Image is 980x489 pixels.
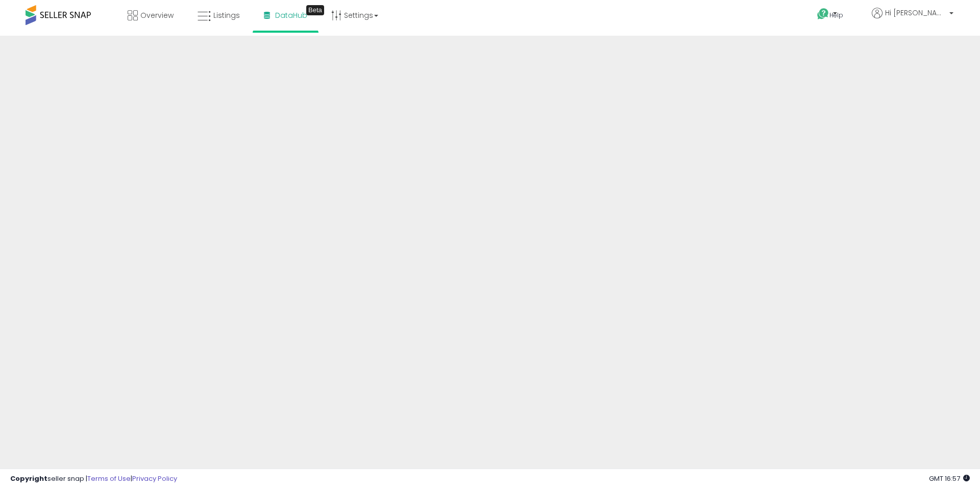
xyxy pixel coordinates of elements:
span: 2025-09-10 16:57 GMT [929,474,970,483]
strong: Copyright [10,474,47,483]
a: Privacy Policy [132,474,177,483]
span: DataHub [275,10,307,20]
div: Tooltip anchor [306,5,324,15]
span: Help [829,11,843,19]
a: Hi [PERSON_NAME] [872,8,953,31]
span: Listings [213,10,240,20]
a: Terms of Use [87,474,131,483]
span: Hi [PERSON_NAME] [885,8,946,18]
div: seller snap | | [10,474,177,484]
i: Get Help [817,8,829,20]
span: Overview [140,10,174,20]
